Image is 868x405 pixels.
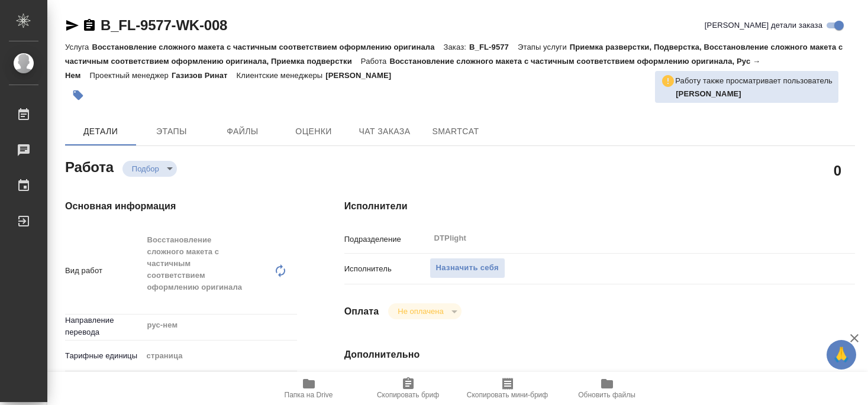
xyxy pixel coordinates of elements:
button: Подбор [128,164,163,174]
p: Работу также просматривает пользователь [675,75,832,87]
p: Заказ: [444,43,469,51]
p: [PERSON_NAME] [325,71,400,80]
p: Архипова Екатерина [676,88,832,100]
b: [PERSON_NAME] [676,89,741,98]
span: Оценки [285,124,342,139]
p: Клиентские менеджеры [237,71,326,80]
p: Подразделение [344,234,430,245]
a: B_FL-9577-WK-008 [101,17,227,33]
h4: Дополнительно [344,348,855,362]
div: Подбор [122,161,177,177]
p: Услуга [65,43,92,51]
button: Добавить тэг [65,82,91,108]
p: Этапы услуги [518,43,570,51]
span: Назначить себя [436,261,499,275]
div: страница [143,346,297,366]
p: B_FL-9577 [469,43,518,51]
button: Назначить себя [430,258,505,278]
span: Скопировать бриф [377,391,439,399]
p: Работа [361,57,390,66]
span: Файлы [214,124,271,139]
p: Восстановление сложного макета с частичным соответствием оформлению оригинала [92,43,443,51]
span: Скопировать мини-бриф [467,391,548,399]
h4: Исполнители [344,199,855,213]
span: [PERSON_NAME] детали заказа [705,20,822,31]
span: SmartCat [427,124,484,139]
p: Вид работ [65,265,143,277]
span: Этапы [143,124,200,139]
p: Газизов Ринат [172,71,237,80]
button: Не оплачена [394,306,447,316]
span: Чат заказа [356,124,413,139]
span: Обновить файлы [578,391,635,399]
div: Подбор [388,303,461,319]
button: Папка на Drive [259,372,359,405]
span: Детали [72,124,129,139]
button: Скопировать ссылку [82,18,96,33]
p: Восстановление сложного макета с частичным соответствием оформлению оригинала, Рус → Нем [65,57,760,80]
p: Исполнитель [344,263,430,275]
span: 🙏 [831,342,851,367]
p: Тарифные единицы [65,350,143,362]
button: Скопировать ссылку для ЯМессенджера [65,18,79,33]
button: Скопировать мини-бриф [458,372,557,405]
p: Направление перевода [65,315,143,338]
button: Обновить файлы [557,372,657,405]
h2: Работа [65,155,114,177]
span: Папка на Drive [285,391,333,399]
h2: 0 [834,160,841,180]
button: Скопировать бриф [359,372,458,405]
p: Проектный менеджер [89,71,171,80]
h4: Оплата [344,304,379,319]
h4: Основная информация [65,199,297,213]
button: 🙏 [827,340,856,370]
